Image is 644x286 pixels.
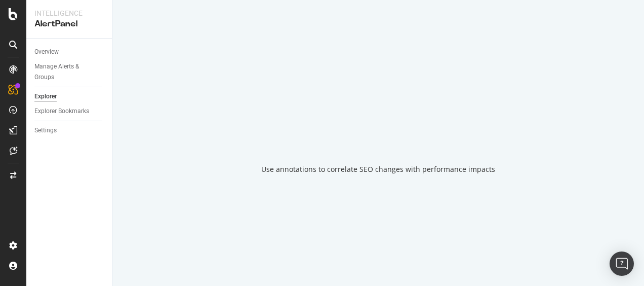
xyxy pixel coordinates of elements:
a: Manage Alerts & Groups [34,61,105,83]
a: Settings [34,125,105,136]
div: AlertPanel [34,18,104,30]
div: Open Intercom Messenger [610,252,634,276]
div: Intelligence [34,8,104,18]
div: Explorer [34,91,57,102]
a: Overview [34,47,105,57]
a: Explorer Bookmarks [34,106,105,117]
div: Manage Alerts & Groups [34,61,95,83]
div: animation [342,112,415,148]
div: Overview [34,47,59,57]
div: Use annotations to correlate SEO changes with performance impacts [261,164,495,174]
div: Explorer Bookmarks [34,106,89,117]
a: Explorer [34,91,105,102]
div: Settings [34,125,57,136]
